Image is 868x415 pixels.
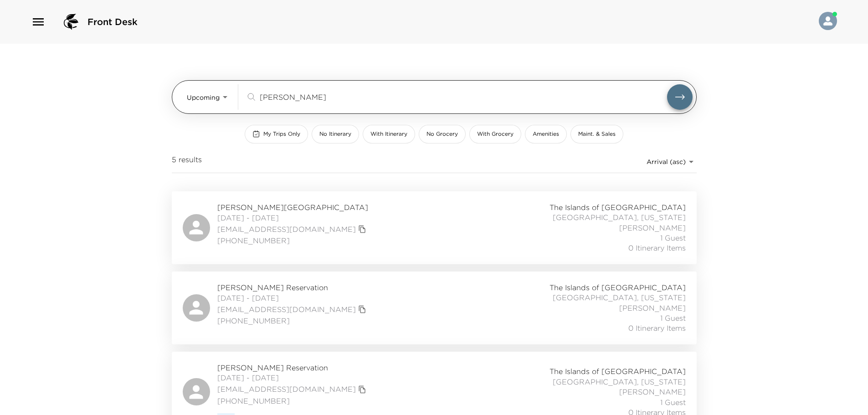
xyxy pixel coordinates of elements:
[647,158,686,166] span: Arrival (asc)
[263,130,300,138] span: My Trips Only
[217,293,369,303] span: [DATE] - [DATE]
[217,236,369,246] span: [PHONE_NUMBER]
[187,93,220,102] span: Upcoming
[533,130,559,138] span: Amenities
[553,377,686,387] span: [GEOGRAPHIC_DATA], [US_STATE]
[356,303,369,316] button: copy primary member email
[619,303,686,313] span: [PERSON_NAME]
[550,366,686,376] span: The Islands of [GEOGRAPHIC_DATA]
[660,233,686,243] span: 1 Guest
[660,397,686,407] span: 1 Guest
[370,130,407,138] span: With Itinerary
[819,12,837,30] img: User
[217,213,369,223] span: [DATE] - [DATE]
[553,292,686,302] span: [GEOGRAPHIC_DATA], [US_STATE]
[553,212,686,222] span: [GEOGRAPHIC_DATA], [US_STATE]
[628,323,686,333] span: 0 Itinerary Items
[60,11,82,33] img: logo
[217,224,356,234] a: [EMAIL_ADDRESS][DOMAIN_NAME]
[172,272,697,344] a: [PERSON_NAME] Reservation[DATE] - [DATE][EMAIL_ADDRESS][DOMAIN_NAME]copy primary member email[PHO...
[217,202,369,212] span: [PERSON_NAME][GEOGRAPHIC_DATA]
[356,383,369,396] button: copy primary member email
[217,384,356,394] a: [EMAIL_ADDRESS][DOMAIN_NAME]
[312,125,359,143] button: No Itinerary
[419,125,466,143] button: No Grocery
[217,396,369,406] span: [PHONE_NUMBER]
[578,130,616,138] span: Maint. & Sales
[87,15,138,28] span: Front Desk
[260,92,667,102] input: Search by traveler, residence, or concierge
[172,154,202,169] span: 5 results
[356,223,369,236] button: copy primary member email
[477,130,514,138] span: With Grocery
[217,282,369,292] span: [PERSON_NAME] Reservation
[550,202,686,212] span: The Islands of [GEOGRAPHIC_DATA]
[363,125,415,143] button: With Itinerary
[660,313,686,323] span: 1 Guest
[217,316,369,326] span: [PHONE_NUMBER]
[217,363,369,373] span: [PERSON_NAME] Reservation
[619,387,686,397] span: [PERSON_NAME]
[319,130,351,138] span: No Itinerary
[469,125,521,143] button: With Grocery
[619,223,686,233] span: [PERSON_NAME]
[172,191,697,264] a: [PERSON_NAME][GEOGRAPHIC_DATA][DATE] - [DATE][EMAIL_ADDRESS][DOMAIN_NAME]copy primary member emai...
[628,243,686,253] span: 0 Itinerary Items
[217,304,356,314] a: [EMAIL_ADDRESS][DOMAIN_NAME]
[426,130,458,138] span: No Grocery
[550,282,686,292] span: The Islands of [GEOGRAPHIC_DATA]
[570,125,623,143] button: Maint. & Sales
[525,125,567,143] button: Amenities
[217,373,369,383] span: [DATE] - [DATE]
[245,125,308,143] button: My Trips Only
